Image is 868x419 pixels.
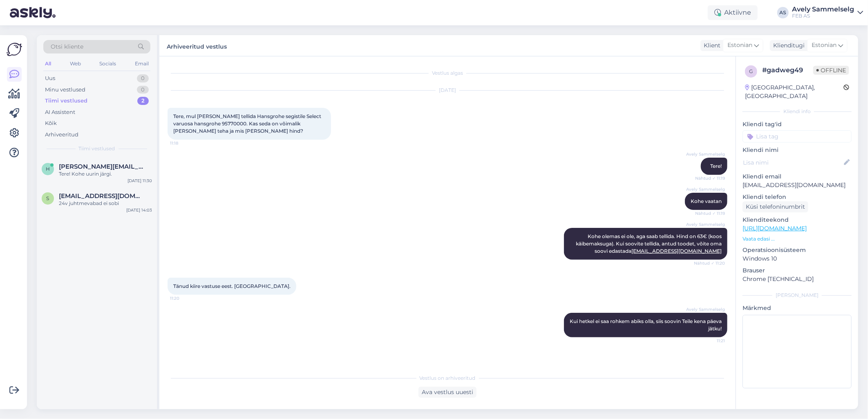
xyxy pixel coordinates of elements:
div: FEB AS [792,13,854,19]
div: Aktiivne [708,5,758,20]
p: Kliendi telefon [743,193,852,201]
a: [URL][DOMAIN_NAME] [743,225,807,232]
p: Windows 10 [743,254,852,263]
p: [EMAIL_ADDRESS][DOMAIN_NAME] [743,181,852,189]
span: 11:18 [170,140,201,146]
div: 2 [137,97,149,105]
div: Avely Sammelselg [792,6,854,13]
span: Tere! [710,163,722,169]
div: 0 [137,74,149,82]
div: AS [777,7,789,18]
div: 24v juhtmevabad ei sobi [59,200,152,207]
div: Web [68,58,83,69]
p: Klienditeekond [743,216,852,224]
p: Vaata edasi ... [743,235,852,243]
div: Kliendi info [743,108,852,115]
p: Kliendi tag'id [743,120,852,129]
div: All [43,58,53,69]
div: Uus [45,74,55,82]
img: Askly Logo [7,42,22,57]
span: 11:20 [170,295,201,301]
div: Tere! Kohe uurin järgi. [59,170,152,178]
div: [DATE] 14:03 [126,207,152,213]
div: Vestlus algas [168,69,727,77]
span: Otsi kliente [51,42,83,51]
p: Kliendi nimi [743,146,852,154]
div: # gadweg49 [762,65,813,75]
span: Avely Sammelselg [686,306,725,312]
div: Ava vestlus uuesti [418,387,477,398]
span: Tänud kiire vastuse eest. [GEOGRAPHIC_DATA]. [173,283,291,289]
div: Klient [700,41,720,50]
span: Nähtud ✓ 11:20 [694,260,725,266]
div: [DATE] 11:30 [128,178,152,184]
span: Estonian [812,41,837,50]
span: 11:21 [694,338,725,344]
span: hendrik.saadi@mail.ee [59,163,144,170]
span: s [47,195,49,201]
span: g [749,68,753,74]
p: Kliendi email [743,172,852,181]
p: Operatsioonisüsteem [743,246,852,254]
div: [DATE] [168,87,727,94]
span: Nähtud ✓ 11:19 [694,210,725,216]
div: [PERSON_NAME] [743,292,852,299]
a: [EMAIL_ADDRESS][DOMAIN_NAME] [631,248,722,254]
div: Klienditugi [770,41,805,50]
div: Email [133,58,150,69]
input: Lisa nimi [743,158,842,167]
div: 0 [137,86,149,94]
span: Kohe vaatan [691,198,722,204]
span: Avely Sammelselg [686,151,725,157]
span: Estonian [727,41,752,50]
div: Minu vestlused [45,86,85,94]
span: Kohe olemas ei ole, aga saab tellida. Hind on 63€ (koos käibemaksuga). Kui soovite tellida, antud... [576,233,723,254]
div: Socials [98,58,118,69]
span: h [46,166,50,172]
p: Märkmed [743,304,852,312]
input: Lisa tag [743,130,852,143]
label: Arhiveeritud vestlus [167,40,227,51]
p: Brauser [743,266,852,275]
span: Offline [813,66,849,75]
div: AI Assistent [45,108,75,116]
span: Tere, mul [PERSON_NAME] tellida Hansgrohe segistile Select varuosa hansgrohe 95770000. Kas seda o... [173,113,322,134]
div: Kõik [45,119,57,127]
a: Avely SammelselgFEB AS [792,6,863,19]
p: Chrome [TECHNICAL_ID] [743,275,852,283]
span: Kui hetkel ei saa rohkem abiks olla, siis soovin Teile kena päeva jätku! [570,318,723,332]
span: Avely Sammelselg [686,221,725,227]
span: stanislav.tumanik@gmail.com [59,192,144,200]
div: Arhiveeritud [45,131,78,139]
div: [GEOGRAPHIC_DATA], [GEOGRAPHIC_DATA] [745,83,843,100]
span: Vestlus on arhiveeritud [420,374,476,382]
div: Tiimi vestlused [45,97,87,105]
div: Küsi telefoninumbrit [743,201,808,212]
span: Avely Sammelselg [686,186,725,192]
span: Tiimi vestlused [79,145,115,152]
span: Nähtud ✓ 11:19 [694,175,725,181]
